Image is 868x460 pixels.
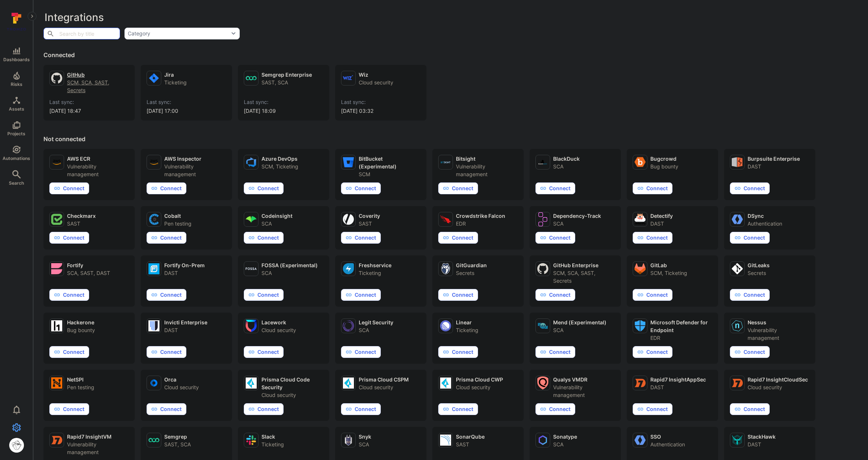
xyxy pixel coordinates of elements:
[553,440,577,448] div: SCA
[748,163,800,170] div: DAST
[730,232,770,244] button: Connect
[49,346,89,358] button: Connect
[9,438,24,453] div: Justin Kim
[164,440,191,448] div: SAST, SCA
[261,212,292,220] div: Codeinsight
[456,440,485,448] div: SAST
[633,346,672,358] button: Connect
[359,79,393,86] div: Cloud security
[164,318,207,326] div: Invicti Enterprise
[359,326,393,334] div: SCA
[341,232,381,244] button: Connect
[11,81,22,87] span: Risks
[438,289,478,301] button: Connect
[244,289,284,301] button: Connect
[456,220,505,227] div: EDR
[49,98,129,106] span: Last sync:
[67,440,129,456] div: Vulnerability management
[438,403,478,415] button: Connect
[748,269,770,277] div: Secrets
[438,182,478,194] button: Connect
[244,182,284,194] button: Connect
[261,155,298,163] div: Azure DevOps
[359,220,380,227] div: SAST
[164,163,226,178] div: Vulnerability management
[553,163,580,170] div: SCA
[650,376,706,383] div: Rapid7 InsightAppSec
[261,71,312,79] div: Semgrep Enterprise
[341,71,421,115] a: WizCloud securityLast sync:[DATE] 03:32
[456,212,505,220] div: Crowdstrike Falcon
[553,155,580,163] div: BlackDuck
[67,261,110,269] div: Fortify
[147,71,226,115] a: JiraTicketingLast sync:[DATE] 17:00
[535,182,575,194] button: Connect
[244,346,284,358] button: Connect
[359,383,409,391] div: Cloud security
[43,51,75,59] span: Connected
[535,232,575,244] button: Connect
[261,79,312,86] div: SAST, SCA
[67,220,96,227] div: SAST
[67,212,96,220] div: Checkmarx
[67,155,129,163] div: AWS ECR
[650,383,706,391] div: DAST
[359,155,421,170] div: BitBucket (Experimental)
[730,289,770,301] button: Connect
[7,131,25,136] span: Projects
[650,334,712,342] div: EDR
[164,79,187,86] div: Ticketing
[553,261,615,269] div: GitHub Enterprise
[57,27,105,40] input: Search by title
[650,220,673,227] div: DAST
[748,155,800,163] div: Burpsuite Enterprise
[650,440,685,448] div: Authentication
[147,107,226,115] span: [DATE] 17:00
[67,269,110,277] div: SCA, SAST, DAST
[147,232,186,244] button: Connect
[650,212,673,220] div: Detectify
[553,383,615,399] div: Vulnerability management
[438,232,478,244] button: Connect
[49,107,129,115] span: [DATE] 18:47
[359,433,371,440] div: Snyk
[164,261,205,269] div: Fortify On-Prem
[438,346,478,358] button: Connect
[9,106,24,112] span: Assets
[748,440,776,448] div: DAST
[748,212,782,220] div: DSync
[45,11,104,24] span: Integrations
[553,326,607,334] div: SCA
[650,163,678,170] div: Bug bounty
[261,391,323,399] div: Cloud security
[49,232,89,244] button: Connect
[730,182,770,194] button: Connect
[456,383,503,391] div: Cloud security
[456,318,478,326] div: Linear
[67,433,129,440] div: Rapid7 InsightVM
[359,440,371,448] div: SCA
[553,212,601,220] div: Dependency-Track
[261,326,296,334] div: Cloud security
[67,326,95,334] div: Bug bounty
[359,261,391,269] div: Freshservice
[748,433,776,440] div: StackHawk
[3,156,30,161] span: Automations
[748,261,770,269] div: GitLeaks
[261,376,323,391] div: Prisma Cloud Code Security
[67,383,94,391] div: Pen testing
[67,163,129,178] div: Vulnerability management
[553,220,601,227] div: SCA
[748,326,809,342] div: Vulnerability management
[748,318,809,326] div: Nessus
[164,212,191,220] div: Cobalt
[147,98,226,106] span: Last sync:
[535,403,575,415] button: Connect
[456,261,487,269] div: GitGuardian
[244,71,323,115] a: Semgrep EnterpriseSAST, SCALast sync:[DATE] 18:09
[359,318,393,326] div: Legit Security
[456,269,487,277] div: Secrets
[164,433,191,440] div: Semgrep
[67,79,129,94] div: SCM, SCA, SAST, Secrets
[164,155,226,163] div: AWS Inspector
